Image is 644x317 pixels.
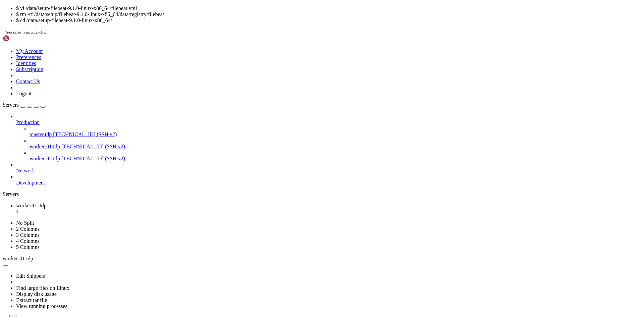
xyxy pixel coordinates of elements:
x-row: [PERSON_NAME] or are using Logstash pipelines, you can ignore this warning.","[DOMAIN_NAME]":"fil... [3,43,557,48]
x-row: {"log.level":"info","@timestamp":"[DATE]T15:13:36.338+0700","log.logger":"registrar","log.origin"... [3,48,557,54]
span: Production [16,119,40,125]
a: Extract tar file [16,297,47,303]
a: Production [16,119,641,125]
x-row: 9.1.0-linux-x86_64/filebeat.yml')","[DOMAIN_NAME]":"filebeat","ecs.version":"1.6.0"} [3,242,557,248]
span: Development [16,180,45,186]
x-row: :"filebeat","uptime":{"ms":70},"version":"9.1.0"},"memstats":{"gc_next":43339538,"memory_alloc":2... [3,157,557,162]
a: 4 Columns [16,238,40,244]
span: master.tdp [30,131,52,137]
li: Development [16,174,641,186]
span: [TECHNICAL_ID] (SSH v2) [61,156,125,161]
x-row: me":"memlog/store.go","file.line":134},"message":"Finished loading transaction log file for '/dat... [3,20,557,25]
x-row: {"log.level":"warn","@timestamp":"[DATE]T15:13:36.338+0700","log.origin":{"function":"[DOMAIN_NAM... [3,31,557,37]
a: Find large files on Linux [16,285,69,291]
span: worker-01.tdp [16,203,47,208]
x-row: gistrar/registrar.go","file.line":162},"message":"Ending Registrar","[DOMAIN_NAME]":"filebeat","e... [3,122,557,128]
x-row: ","[DOMAIN_NAME]":"log/[DOMAIN_NAME]","[DOMAIN_NAME]":200},"message":"Total metrics","[DOMAIN_NAM... [3,145,557,151]
x-row: {"log.level":"info","@timestamp":"[DATE]T15:13:36.341+0700","log.logger":"monitoring","log.origin... [3,197,557,202]
x-row: {"log.level":"error","@timestamp":"[DATE]T15:13:36.342+0700","log.origin":{"function":"[DOMAIN_NA... [3,231,557,236]
span: [TECHNICAL_ID] (SSH v2) [53,131,117,137]
li: Network [16,162,641,174]
x-row: /filebeat.yml') [3,254,557,259]
x-row: {"log.level":"info","@timestamp":"[DATE]T15:13:36.338+0700","log.logger":"registrar","log.origin"... [3,117,557,122]
x-row: {"log.level":"info","@timestamp":"[DATE]T15:13:36.341+0700","log.logger":"monitoring","log.origin... [3,208,557,214]
a: 2 Columns [16,226,40,232]
div: (24, 46) [70,265,73,271]
a: Identities [16,60,36,66]
x-row: {"log.level":"info","@timestamp":"[DATE]T15:13:36.338+0700","log.logger":"registrar","log.origin"... [3,128,557,134]
x-row: egistrar/registrar.go","file.line":131},"message":"Registrar stopped","[DOMAIN_NAME]":"filebeat",... [3,134,557,140]
x-row: {"log.level":"info","@timestamp":"[DATE]T15:13:36.336+0700","log.origin":{"function":"[DOMAIN_NAM... [3,3,557,8]
x-row: {"log.level":"info","@timestamp":"[DATE]T15:13:36.338+0700","log.logger":"crawler","log.origin":{... [3,71,557,77]
li: master.tdp [TECHNICAL_ID] (SSH v2) [30,125,641,138]
x-row: {"log.level":"info","@timestamp":"[DATE]T15:13:36.337+0700","log.logger":"filebeat","log.origin":... [3,14,557,20]
a: Subscription [16,66,43,72]
a: Preferences [16,54,41,60]
x-row: e":"filebeat","store":"filebeat","ecs.version":"1.6.0"} [3,25,557,31]
a: worker-01.tdp [16,203,641,215]
span: worker-01.tdp [3,256,33,261]
a: My Account [16,48,43,54]
a: master.tdp [TECHNICAL_ID] (SSH v2) [30,131,641,138]
li: $ vi /data/setup/filebeat-9.1.0-linux-x86_64/filebeat.yml [16,5,641,11]
span: worker-01.tdp [30,144,60,149]
a: Edit Snippets [16,273,45,279]
a: No Split [16,220,34,226]
x-row: rawler.go","file.line":162},"message":"Stopping 0 inputs","[DOMAIN_NAME]":"filebeat","ecs.version... [3,88,557,94]
li: $ cd /data/setup/filebeat-9.1.0-linux-x86_64/ [16,17,641,23]
x-row: {"config":{"module":{"running":0,"starts":0,"stops":0},"reloads":0,"scans":0},"output":{"batches"... [3,168,557,174]
a: worker-02.tdp [TECHNICAL_ID] (SSH v2) [30,156,641,162]
x-row: e":542},"message":"filebeat stopped.","[DOMAIN_NAME]":"filebeat","ecs.version":"1.6.0"} [3,225,557,231]
a: Display disk usage [16,291,57,297]
x-row: {"log.level":"info","@timestamp":"[DATE]T15:13:36.338+0700","log.logger":"registrar","log.origin"... [3,105,557,111]
span: Network [16,168,35,173]
a: 3 Columns [16,232,40,238]
x-row: :406},"message":"Filebeat is unable to load the ingest pipelines for the configured modules becau... [3,37,557,43]
a: worker-01.tdp [TECHNICAL_ID] (SSH v2) [30,144,641,150]
x-row: ,"update":0},"writes":{"fail":0,"success":0,"total":0}},"system":{"cpu":{"cores":2},"load":{"1":1... [3,191,557,197]
x-row: [devadmin@worker-01 ~]$ ./filebeat test config -c filebeat.yml [3,265,557,271]
span: [TECHNICAL_ID] (SSH v2) [61,144,125,149]
x-row: oop","[DOMAIN_NAME]":"log/[DOMAIN_NAME]","[DOMAIN_NAME]":168},"message":"Stopping metrics logging... [3,214,557,219]
x-row: e":533},"message":"filebeat start running.","[DOMAIN_NAME]":"filebeat","ecs.version":"1.6.0"} [3,8,557,14]
x-row: ^C [3,259,557,265]
x-row: ,"filebeat":{"events":{"active":0,"added":0,"done":0},"harvester":{"closed":0,"open_files":0,"run... [3,162,557,168]
a: Logout [16,91,32,96]
x-row: crawler.go","file.line":72},"message":"Loading Inputs: 1","[DOMAIN_NAME]":"filebeat","ecs.version... [3,65,557,71]
x-row: Exiting: Failed to start crawler: starting input failed: error while initializing input: type mis... [3,248,557,254]
span: Press tab to insert, esc to close. [5,31,47,34]
li: worker-01.tdp [TECHNICAL_ID] (SSH v2) [30,138,641,150]
a:  [16,209,641,215]
div: Servers [3,191,641,197]
x-row: ts":0},"consumed":{"bytes":0,"events":0},"filled":{"bytes":0,"events":0,"pct":0},"max_bytes":0,"m... [3,185,557,191]
a: Contact Us [16,78,40,84]
li: Production [16,113,641,162]
x-row: rawler.go","file.line":182},"message":"Crawler stopped","[DOMAIN_NAME]":"filebeat","ecs.version":... [3,100,557,105]
a: 5 Columns [16,244,40,250]
span: Servers [3,102,19,108]
x-row: me":"registrar/registrar.go","file.line":103},"message":"States Loaded from registrar: 0","[DOMAI... [3,54,557,60]
a: Servers [3,102,46,108]
x-row: ,"time":{"ms":150},"value":150},"user":{"ticks":60,"time":{"ms":60}}},"handles":{"limit":{"hard":... [3,151,557,157]
li: worker-02.tdp [TECHNICAL_ID] (SSH v2) [30,150,641,162]
x-row: ":0,"p99":0,"p999":0,"stddev":0}}}},"pipeline":{"clients":0,"events":{"active":0,"dropped":0,"fai... [3,179,557,185]
x-row: egistrar/registrar.go","file.line":126},"message":"Stopping Registrar","[DOMAIN_NAME]":"filebeat"... [3,111,557,117]
span: worker-02.tdp [30,156,60,161]
x-row: {"log.level":"info","@timestamp":"[DATE]T15:13:36.338+0700","log.logger":"crawler","log.origin":{... [3,83,557,88]
x-row: {"log.level":"info","@timestamp":"[DATE]T15:13:36.338+0700","log.logger":"crawler","log.origin":{... [3,60,557,65]
a: View running processes [16,303,67,309]
x-row: {"log.level":"info","@timestamp":"[DATE]T15:13:36.338+0700","log.logger":"crawler","log.origin":{... [3,94,557,100]
a: Network [16,168,641,174]
x-row: :1355},"message":"Exiting: Failed to start crawler: starting input failed: error while initializi... [3,236,557,242]
x-row: rawler.go","file.line":152},"message":"Stopping Crawler","[DOMAIN_NAME]":"filebeat","ecs.version"... [3,77,557,83]
x-row: ,"failed":0,"toomany":0,"total":0},"read":{"bytes":0,"errors":0},"type":"logstash","write":{"byte... [3,174,557,179]
a: Development [16,180,641,186]
x-row: {"log.level":"info","@timestamp":"[DATE]T15:13:36.341+0700","log.origin":{"function":"[DOMAIN_NAM... [3,219,557,225]
x-row: {"log.level":"info","@timestamp":"[DATE]T15:13:36.341+0700","log.logger":"monitoring","log.origin... [3,140,557,145]
x-row: ","[DOMAIN_NAME]":"log/[DOMAIN_NAME]","[DOMAIN_NAME]":201},"message":"Uptime: 49.086425ms","[DOMA... [3,202,557,208]
li: $ rm -rf /data/setup/filebeat-9.1.0-linux-x86_64/data/registry/filebeat [16,11,641,17]
img: Shellngn [3,35,41,42]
